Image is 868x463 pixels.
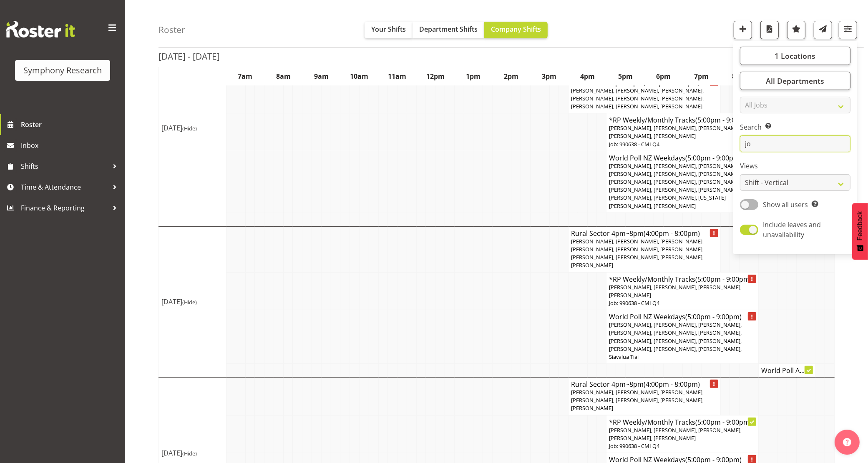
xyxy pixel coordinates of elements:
span: (5:00pm - 9:00pm) [685,153,742,163]
button: Add a new shift [734,21,752,39]
th: 5pm [606,67,644,86]
h4: *RP Weekly/Monthly Tracks [609,116,756,124]
span: 1 Locations [775,51,815,61]
span: Company Shifts [491,25,541,34]
span: (5:00pm - 9:00pm) [695,115,752,125]
span: Show all users [763,200,808,209]
h4: Rural Sector 4pm~8pm [571,229,718,238]
h4: *RP Weekly/Monthly Tracks [609,418,756,426]
span: (5:00pm - 9:00pm) [695,275,752,284]
h4: World Poll NZ Weekdays [609,313,756,321]
td: [DATE] [159,29,226,226]
h4: Roster [159,25,185,35]
th: 7pm [682,67,720,86]
span: [PERSON_NAME], [PERSON_NAME], [PERSON_NAME], [PERSON_NAME] [609,283,742,299]
h4: World Poll A... [761,366,813,375]
span: Shifts [21,160,108,173]
span: Your Shifts [371,25,406,34]
span: (4:00pm - 8:00pm) [644,229,700,238]
button: Your Shifts [365,22,413,38]
th: 11am [378,67,416,86]
span: (4:00pm - 8:00pm) [644,380,700,389]
span: (Hide) [182,125,197,132]
th: 10am [340,67,378,86]
span: Department Shifts [419,25,478,34]
span: Feedback [856,211,864,240]
h4: Rural Sector 4pm~8pm [571,380,718,388]
img: Rosterit website logo [6,21,75,38]
p: Job: 990638 - CMI Q4 [609,140,756,148]
button: 1 Locations [740,47,850,65]
span: Inbox [21,139,121,152]
span: Include leaves and unavailability [763,220,821,239]
button: Company Shifts [484,22,548,38]
span: [PERSON_NAME], [PERSON_NAME], [PERSON_NAME], [PERSON_NAME], [PERSON_NAME], [PERSON_NAME], [PERSON... [571,238,704,269]
th: 6pm [644,67,682,86]
span: All Departments [766,76,824,86]
button: Filter Shifts [839,21,857,39]
th: 12pm [416,67,454,86]
button: Download a PDF of the roster according to the set date range. [760,21,779,39]
th: 8pm [720,67,758,86]
span: Roster [21,118,121,131]
span: Finance & Reporting [21,202,108,214]
span: [PERSON_NAME], [PERSON_NAME], [PERSON_NAME], [PERSON_NAME], [PERSON_NAME], [PERSON_NAME], [PERSON... [571,388,704,412]
span: (Hide) [182,450,197,457]
button: Department Shifts [413,22,484,38]
p: Job: 990638 - CMI Q4 [609,299,756,307]
th: 7am [226,67,264,86]
h4: *RP Weekly/Monthly Tracks [609,275,756,283]
span: [PERSON_NAME], [PERSON_NAME], [PERSON_NAME], [PERSON_NAME], [PERSON_NAME], [PERSON_NAME], [PERSON... [609,321,742,360]
p: Job: 990638 - CMI Q4 [609,442,756,450]
th: 9am [302,67,340,86]
th: 4pm [569,67,606,86]
button: Highlight an important date within the roster. [787,21,805,39]
div: Symphony Research [23,64,102,77]
input: Search [740,135,850,152]
span: [PERSON_NAME], [PERSON_NAME], [PERSON_NAME], [PERSON_NAME], [PERSON_NAME] [609,426,742,442]
span: [PERSON_NAME], [PERSON_NAME], [PERSON_NAME], [PERSON_NAME], [PERSON_NAME], [PERSON_NAME], [PERSON... [571,87,704,110]
img: help-xxl-2.png [843,438,851,446]
span: (5:00pm - 9:00pm) [685,312,742,321]
th: 8am [264,67,302,86]
button: All Departments [740,72,850,90]
th: 2pm [492,67,530,86]
span: (5:00pm - 9:00pm) [695,418,752,427]
td: [DATE] [159,226,226,377]
label: Views [740,161,850,171]
span: (Hide) [182,298,197,306]
th: 1pm [454,67,492,86]
button: Feedback - Show survey [852,203,868,260]
span: [PERSON_NAME], [PERSON_NAME], [PERSON_NAME], [PERSON_NAME], [PERSON_NAME] [609,124,742,140]
h2: [DATE] - [DATE] [159,51,220,62]
h4: World Poll NZ Weekdays [609,154,756,162]
button: Send a list of all shifts for the selected filtered period to all rostered employees. [814,21,832,39]
th: 3pm [531,67,569,86]
span: [PERSON_NAME], [PERSON_NAME], [PERSON_NAME], [PERSON_NAME], [PERSON_NAME], [PERSON_NAME], [PERSON... [609,162,742,210]
label: Search [740,122,850,132]
span: Time & Attendance [21,181,108,193]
